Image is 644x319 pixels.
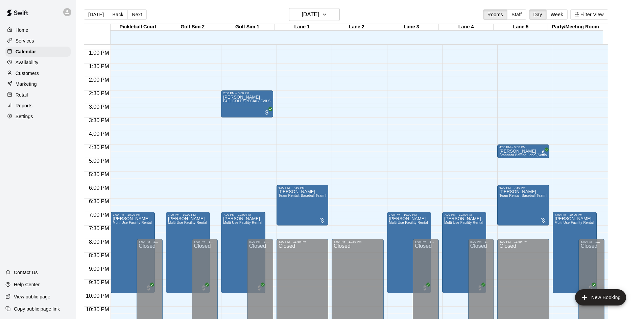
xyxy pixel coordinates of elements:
h6: [DATE] [302,10,319,19]
div: 7:00 PM – 10:00 PM [444,213,484,216]
div: 8:00 PM – 11:59 PM [415,240,437,243]
button: add [575,289,626,305]
p: Customers [16,70,39,77]
a: Customers [5,68,71,78]
span: All customers have paid [540,150,547,156]
a: Reports [5,101,71,111]
p: Settings [16,113,33,120]
div: 2:30 PM – 3:30 PM: Keaton Jones [221,90,273,117]
div: Lane 4 [439,24,494,30]
span: 3:30 PM [87,117,111,123]
button: Back [108,9,128,20]
p: Help Center [14,281,40,288]
span: Team Rental: Baseball Team Rental 90 Minute (Two Lanes) [279,194,374,197]
span: Team Rental: Baseball Team Rental 90 Minute (Two Lanes) [499,194,595,197]
p: Contact Us [14,269,38,276]
div: Lane 5 [494,24,548,30]
div: 8:00 PM – 11:59 PM [249,240,271,243]
div: Lane 1 [275,24,329,30]
span: Multi Use Facility Rental [555,221,594,224]
span: 4:00 PM [87,131,111,137]
button: Filter View [570,9,608,20]
div: 7:00 PM – 10:00 PM [223,213,263,216]
span: 9:30 PM [87,280,111,285]
span: 8:00 PM [87,239,111,245]
a: Retail [5,90,71,100]
div: 7:00 PM – 10:00 PM [389,213,429,216]
p: Retail [16,91,28,98]
span: 4:30 PM [87,144,111,150]
div: 8:00 PM – 11:59 PM [334,240,381,243]
div: 7:00 PM – 10:00 PM [555,213,595,216]
span: 2:30 PM [87,90,111,96]
div: 6:00 PM – 7:30 PM: Team Rental: Baseball Team Rental 90 Minute (Two Lanes) [277,185,328,225]
p: Copy public page link [14,305,60,312]
div: 7:00 PM – 10:00 PM: Multi Use Facility Rental [553,212,597,293]
p: Availability [16,59,39,66]
div: 8:00 PM – 11:59 PM [194,240,216,243]
span: All customers have paid [145,285,152,291]
div: 6:00 PM – 7:30 PM: Team Rental: Baseball Team Rental 90 Minute (Two Lanes) [497,185,549,225]
div: Pickleball Court [111,24,165,30]
span: 10:00 PM [84,293,111,299]
div: Marketing [5,79,71,89]
span: Multi Use Facility Rental [113,221,152,224]
span: All customers have paid [422,285,428,291]
span: 5:30 PM [87,171,111,177]
div: 7:00 PM – 10:00 PM: Multi Use Facility Rental [221,212,265,293]
div: 8:00 PM – 11:59 PM [470,240,492,243]
span: 7:00 PM [87,212,111,218]
span: 6:00 PM [87,185,111,191]
span: 8:30 PM [87,252,111,258]
div: 8:00 PM – 11:59 PM [279,240,326,243]
span: Multi Use Facility Rental [168,221,207,224]
span: All customers have paid [477,285,483,291]
span: FALL GOLF SPECIAL- Golf Sim Rental - One Hour (2 PLAYERS ONLY) [223,99,338,103]
button: Day [529,9,547,20]
div: Golf Sim 2 [165,24,220,30]
div: Party/Meeting Room [548,24,603,30]
span: 6:30 PM [87,198,111,204]
div: Golf Sim 1 [220,24,275,30]
p: Marketing [16,81,37,87]
a: Services [5,36,71,46]
span: All customers have paid [200,285,207,291]
div: 7:00 PM – 10:00 PM [168,213,208,216]
span: All customers have paid [256,285,263,291]
button: Rooms [483,9,507,20]
div: Lane 3 [384,24,439,30]
div: 6:00 PM – 7:30 PM [279,186,326,189]
span: Standard Batting Lane (Softball or Baseball) [499,153,570,157]
button: [DATE] [289,8,340,21]
a: Calendar [5,47,71,57]
p: Home [16,27,28,33]
div: 8:00 PM – 11:59 PM [580,240,602,243]
div: 7:00 PM – 10:00 PM: Multi Use Facility Rental [166,212,210,293]
span: 10:30 PM [84,307,111,312]
span: 1:00 PM [87,50,111,56]
span: Multi Use Facility Rental [444,221,483,224]
span: 9:00 PM [87,266,111,272]
div: 2:30 PM – 3:30 PM [223,91,271,95]
a: Settings [5,111,71,122]
p: View public page [14,293,50,300]
span: All customers have paid [264,109,270,116]
span: 5:00 PM [87,158,111,164]
div: Lane 2 [329,24,384,30]
button: Week [546,9,568,20]
div: 8:00 PM – 11:59 PM [139,240,161,243]
span: All customers have paid [587,285,594,291]
a: Home [5,25,71,35]
div: 7:00 PM – 10:00 PM [113,213,152,216]
a: Availability [5,57,71,68]
div: 7:00 PM – 10:00 PM: Multi Use Facility Rental [111,212,154,293]
span: 2:00 PM [87,77,111,83]
span: 1:30 PM [87,63,111,69]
